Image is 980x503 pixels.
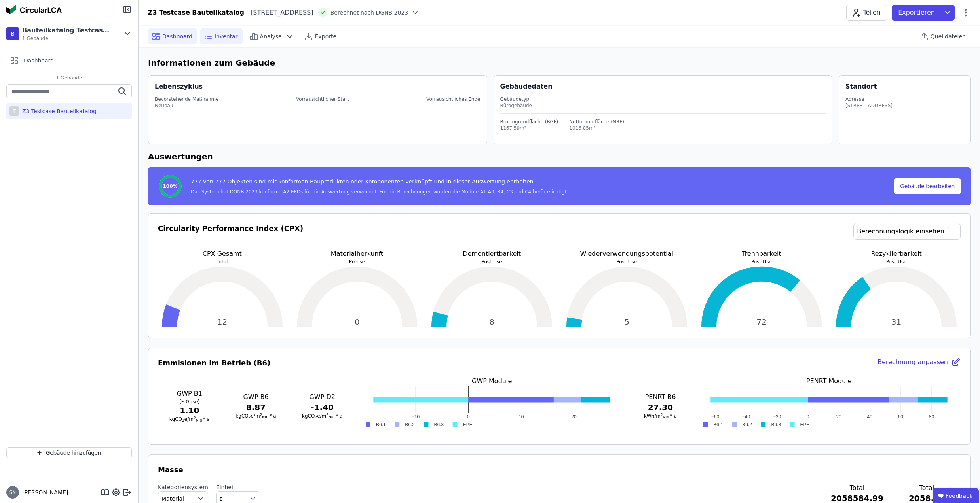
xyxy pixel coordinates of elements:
div: 777 von 777 Objekten sind mit konformen Bauprodukten oder Komponenten verknüpft und in dieser Aus... [191,178,568,189]
div: [STREET_ADDRESS] [845,102,893,109]
div: Lebenszyklus [155,82,203,91]
span: kgCO e/m * a [169,416,210,422]
div: Adresse [845,96,893,102]
h3: GWP Module [360,376,623,386]
p: Rezyklierbarkeit [832,249,961,259]
p: Wiederverwendungspotential [562,249,691,259]
h3: Total [831,483,883,493]
div: Gebäudetyp [500,96,826,102]
span: Exporte [315,32,336,40]
sub: NRF [663,415,670,419]
div: Bürogebäude [500,102,826,109]
h6: Auswertungen [148,151,971,163]
div: 1167.59m² [500,125,558,131]
h3: PENRT B6 [630,392,691,402]
h3: GWP D2 [291,392,354,402]
span: 100% [163,183,177,189]
div: Z3 Testcase Bauteilkatalog [148,8,244,17]
p: CPX Gesamt [158,249,287,259]
span: Quelldateien [931,32,966,40]
button: Gebäude bearbeiten [894,178,961,194]
img: Concular [6,5,62,14]
div: -- [426,102,480,109]
span: Inventar [215,32,238,40]
span: Dashboard [162,32,192,40]
span: kWh/m * a [644,413,677,419]
sup: 2 [326,413,329,417]
p: Trennbarkeit [697,249,826,259]
button: Teilen [846,5,887,21]
span: 1 Gebäude [22,35,113,42]
span: Berechnet nach DGNB 2023 [330,9,408,17]
p: Post-Use [697,259,826,265]
h3: 27.30 [630,402,691,413]
div: -- [296,102,349,109]
div: Bruttogrundfläche (BGF) [500,119,558,125]
h3: PENRT Module [697,376,961,386]
span: kgCO e/m * a [236,413,276,419]
p: Total [158,259,287,265]
sub: NRF [329,415,336,419]
span: t [220,495,222,503]
p: Materialherkunft [293,249,422,259]
span: SN [9,490,16,495]
span: Analyse [260,32,282,40]
p: Preuse [293,259,422,265]
span: kgCO e/m * a [302,413,342,419]
h3: GWP B6 [224,392,288,402]
h3: Total [909,483,945,493]
span: 1 Gebäude [48,75,90,81]
div: Gebäudedaten [500,82,832,91]
h3: 8.87 [224,402,288,413]
p: Post-Use [427,259,556,265]
div: Neubau [155,102,219,109]
h3: -1.40 [291,402,354,413]
div: B [6,27,19,40]
p: Post-Use [832,259,961,265]
p: Exportieren [898,8,936,17]
label: Kategoriensystem [158,483,208,491]
div: Z [9,106,19,116]
div: Berechnung anpassen [877,357,961,369]
span: [PERSON_NAME] [19,488,68,496]
h3: Masse [158,464,961,475]
h6: Informationen zum Gebäude [148,57,971,69]
button: Gebäude hinzufügen [6,447,132,458]
div: Bauteilkatalog Testcase Z3 [22,26,113,35]
span: Dashboard [24,57,54,64]
p: Post-Use [562,259,691,265]
sub: 2 [182,418,184,422]
a: Berechnungslogik einsehen [853,223,961,240]
div: Das System hat DGNB 2023 konforme A2 EPDs für die Auswertung verwendet. Für die Berechnungen wurd... [191,189,568,195]
sup: 2 [260,413,262,417]
div: Vorrausichtliches Ende [426,96,480,102]
sub: NRF [262,415,269,419]
div: Standort [845,82,877,91]
div: Nettoraumfläche (NRF) [569,119,624,125]
h4: (F-Gase) [158,399,221,405]
div: Bevorstehende Maßnahme [155,96,219,102]
sup: 2 [661,413,663,417]
div: Z3 Testcase Bauteilkatalog [19,107,97,115]
span: Material [161,495,184,503]
h3: GWP B1 [158,389,221,399]
div: Vorrausichtlicher Start [296,96,349,102]
sub: 2 [249,415,251,419]
div: [STREET_ADDRESS] [244,8,313,17]
label: Einheit [216,483,260,491]
sup: 2 [194,416,196,420]
sub: NRF [196,418,203,422]
h3: Emmisionen im Betrieb (B6) [158,357,270,369]
h3: 1.10 [158,405,221,416]
div: 1016.85m² [569,125,624,131]
h3: Circularity Performance Index (CPX) [158,223,303,249]
sub: 2 [315,415,317,419]
p: Demontiertbarkeit [427,249,556,259]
